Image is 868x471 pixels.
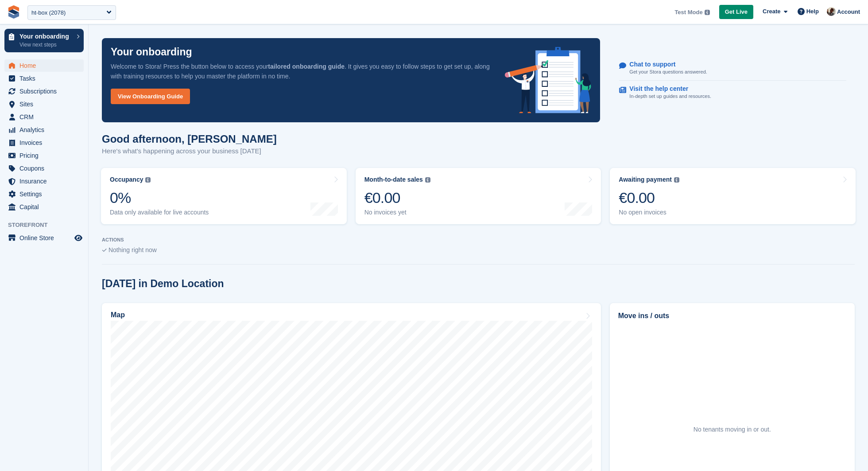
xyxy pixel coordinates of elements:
[725,8,748,16] span: Get Live
[19,72,73,85] span: Tasks
[4,59,84,72] a: menu
[19,162,73,175] span: Coupons
[364,176,423,183] div: Month-to-date sales
[19,59,73,72] span: Home
[19,85,73,97] span: Subscriptions
[4,124,84,136] a: menu
[268,63,345,70] strong: tailored onboarding guide
[31,8,66,17] div: ht-box (2078)
[619,176,672,183] div: Awaiting payment
[145,177,151,183] img: icon-info-grey-7440780725fd019a000dd9b08b2336e03edf1995a4989e88bcd33f0948082b44.svg
[425,177,430,183] img: icon-info-grey-7440780725fd019a000dd9b08b2336e03edf1995a4989e88bcd33f0948082b44.svg
[505,47,592,113] img: onboarding-info-6c161a55d2c0e0a8cae90662b2fe09162a5109e8cc188191df67fb4f79e88e88.svg
[629,61,700,68] p: Chat to support
[674,8,702,17] span: Test Mode
[19,201,73,213] span: Capital
[4,29,84,52] a: Your onboarding View next steps
[110,176,143,183] div: Occupancy
[19,188,73,200] span: Settings
[102,249,107,252] img: blank_slate_check_icon-ba018cac091ee9be17c0a81a6c232d5eb81de652e7a59be601be346b1b6ddf79.svg
[8,221,88,230] span: Storefront
[4,232,84,244] a: menu
[356,168,601,224] a: Month-to-date sales €0.00 No invoices yet
[19,124,73,136] span: Analytics
[4,85,84,97] a: menu
[4,162,84,175] a: menu
[19,98,73,110] span: Sites
[111,62,491,81] p: Welcome to Stora! Press the button below to access your . It gives you easy to follow steps to ge...
[837,8,860,16] span: Account
[111,47,192,57] p: Your onboarding
[629,68,707,76] p: Get your Stora questions answered.
[4,111,84,123] a: menu
[674,177,679,183] img: icon-info-grey-7440780725fd019a000dd9b08b2336e03edf1995a4989e88bcd33f0948082b44.svg
[19,149,73,162] span: Pricing
[806,7,819,16] span: Help
[619,189,679,207] div: €0.00
[629,93,711,100] p: In-depth set up guides and resources.
[102,278,224,290] h2: [DATE] in Demo Location
[4,201,84,213] a: menu
[19,41,72,49] p: View next steps
[102,133,277,145] h1: Good afternoon, [PERSON_NAME]
[19,136,73,149] span: Invoices
[73,233,84,243] a: Preview store
[4,136,84,149] a: menu
[4,149,84,162] a: menu
[19,33,72,39] p: Your onboarding
[694,425,771,434] div: No tenants moving in or out.
[19,111,73,123] span: CRM
[110,189,209,207] div: 0%
[19,175,73,187] span: Insurance
[364,189,430,207] div: €0.00
[619,56,846,81] a: Chat to support Get your Stora questions answered.
[19,232,73,244] span: Online Store
[705,10,710,15] img: icon-info-grey-7440780725fd019a000dd9b08b2336e03edf1995a4989e88bcd33f0948082b44.svg
[110,209,209,216] div: Data only available for live accounts
[4,72,84,85] a: menu
[763,7,780,16] span: Create
[4,188,84,200] a: menu
[102,237,855,243] p: ACTIONS
[619,209,679,216] div: No open invoices
[111,89,190,104] a: View Onboarding Guide
[4,98,84,110] a: menu
[111,311,125,319] h2: Map
[108,246,157,253] span: Nothing right now
[618,311,846,321] h2: Move ins / outs
[364,209,430,216] div: No invoices yet
[102,146,277,156] p: Here's what's happening across your business [DATE]
[4,175,84,187] a: menu
[619,81,846,105] a: Visit the help center In-depth set up guides and resources.
[7,5,20,19] img: stora-icon-8386f47178a22dfd0bd8f6a31ec36ba5ce8667c1dd55bd0f319d3a0aa187defe.svg
[629,85,704,93] p: Visit the help center
[101,168,347,224] a: Occupancy 0% Data only available for live accounts
[610,168,856,224] a: Awaiting payment €0.00 No open invoices
[719,5,753,19] a: Get Live
[827,7,836,16] img: Patrick Blanc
